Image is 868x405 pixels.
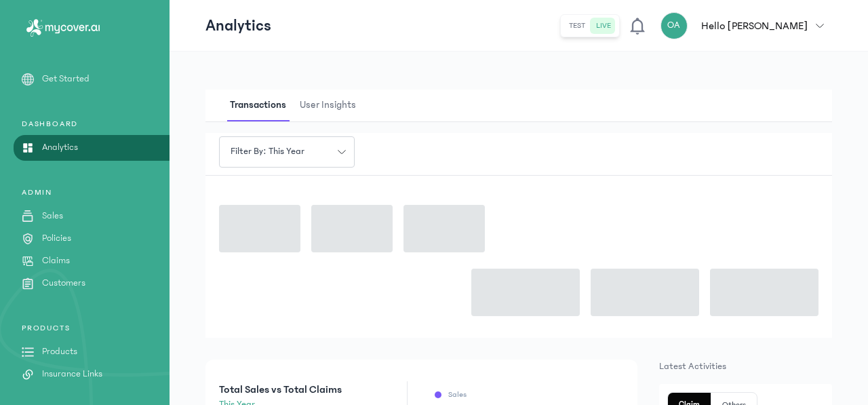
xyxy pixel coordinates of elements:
[660,12,688,39] div: OA
[42,231,71,246] p: Policies
[42,367,102,381] p: Insurance Links
[297,90,367,121] button: User Insights
[701,18,808,34] p: Hello [PERSON_NAME]
[42,209,63,223] p: Sales
[42,345,77,359] p: Products
[659,360,832,373] p: Latest Activities
[564,18,591,34] button: test
[297,90,359,121] span: User Insights
[227,90,289,121] span: Transactions
[42,72,90,86] p: Get Started
[42,276,85,290] p: Customers
[205,15,271,37] p: Analytics
[219,136,355,168] button: Filter by: this year
[660,12,832,39] button: OAHello [PERSON_NAME]
[222,144,313,159] span: Filter by: this year
[591,18,616,34] button: live
[42,254,70,268] p: Claims
[42,140,78,155] p: Analytics
[448,389,467,400] p: Sales
[219,381,342,398] p: Total Sales vs Total Claims
[227,90,297,121] button: Transactions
